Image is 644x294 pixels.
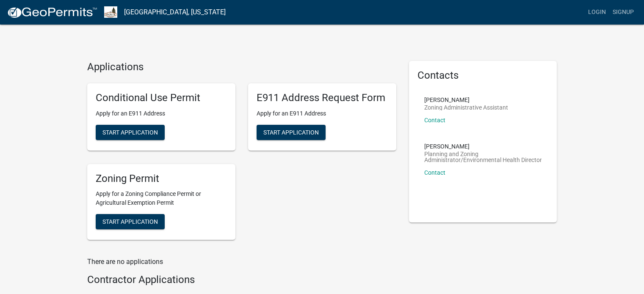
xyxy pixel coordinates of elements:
a: Login [585,4,609,20]
a: Contact [424,169,445,176]
p: Apply for an E911 Address [96,109,227,118]
img: Sioux County, Iowa [104,6,117,18]
h5: Conditional Use Permit [96,92,227,104]
p: [PERSON_NAME] [424,97,508,103]
button: Start Application [257,125,326,140]
p: Zoning Administrative Assistant [424,104,508,110]
a: [GEOGRAPHIC_DATA], [US_STATE] [124,5,226,19]
span: Start Application [263,129,319,135]
button: Start Application [96,125,165,140]
p: [PERSON_NAME] [424,143,542,149]
p: Apply for an E911 Address [257,109,388,118]
wm-workflow-list-section: Contractor Applications [87,274,396,289]
p: Apply for a Zoning Compliance Permit or Agricultural Exemption Permit [96,190,227,207]
button: Start Application [96,214,165,229]
span: Start Application [102,218,158,225]
h4: Contractor Applications [87,274,396,286]
wm-workflow-list-section: Applications [87,61,396,247]
span: Start Application [102,129,158,135]
h5: Zoning Permit [96,173,227,185]
p: There are no applications [87,257,396,267]
p: Planning and Zoning Administrator/Environmental Health Director [424,151,542,163]
a: Contact [424,117,445,124]
h4: Applications [87,61,396,73]
h5: E911 Address Request Form [257,92,388,104]
h5: Contacts [417,69,549,82]
a: Signup [609,4,637,20]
